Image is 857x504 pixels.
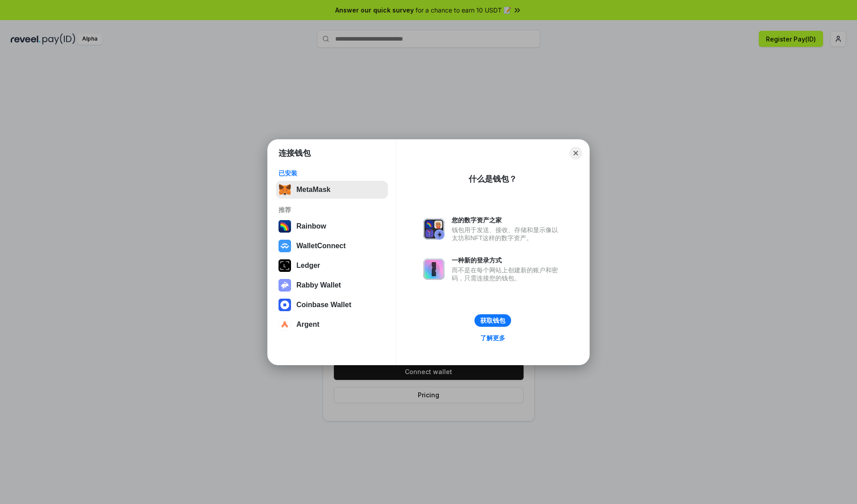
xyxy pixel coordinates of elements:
[296,186,330,194] div: MetaMask
[276,296,388,314] button: Coinbase Wallet
[452,266,562,282] div: 而不是在每个网站上创建新的账户和密码，只需连接您的钱包。
[276,316,388,333] button: Argent
[276,276,388,294] button: Rabby Wallet
[279,259,291,272] img: svg+xml,%3Csvg%20xmlns%3D%22http%3A%2F%2Fwww.w3.org%2F2000%2Fsvg%22%20width%3D%2228%22%20height%3...
[423,258,445,280] img: svg+xml,%3Csvg%20xmlns%3D%22http%3A%2F%2Fwww.w3.org%2F2000%2Fsvg%22%20fill%3D%22none%22%20viewBox...
[452,226,562,242] div: 钱包用于发送、接收、存储和显示像以太坊和NFT这样的数字资产。
[279,206,385,214] div: 推荐
[296,281,341,289] div: Rabby Wallet
[474,314,511,327] button: 获取钱包
[296,242,346,250] div: WalletConnect
[296,301,351,309] div: Coinbase Wallet
[279,318,291,331] img: svg+xml,%3Csvg%20width%3D%2228%22%20height%3D%2228%22%20viewBox%3D%220%200%2028%2028%22%20fill%3D...
[279,220,291,233] img: svg+xml,%3Csvg%20width%3D%22120%22%20height%3D%22120%22%20viewBox%3D%220%200%20120%20120%22%20fil...
[279,148,311,158] h1: 连接钱包
[296,262,320,270] div: Ledger
[480,317,505,325] div: 获取钱包
[279,169,385,177] div: 已安装
[279,240,291,252] img: svg+xml,%3Csvg%20width%3D%2228%22%20height%3D%2228%22%20viewBox%3D%220%200%2028%2028%22%20fill%3D...
[469,174,517,184] div: 什么是钱包？
[276,217,388,235] button: Rainbow
[423,218,445,240] img: svg+xml,%3Csvg%20xmlns%3D%22http%3A%2F%2Fwww.w3.org%2F2000%2Fsvg%22%20fill%3D%22none%22%20viewBox...
[480,334,505,342] div: 了解更多
[276,237,388,255] button: WalletConnect
[452,256,562,264] div: 一种新的登录方式
[452,216,562,224] div: 您的数字资产之家
[279,299,291,311] img: svg+xml,%3Csvg%20width%3D%2228%22%20height%3D%2228%22%20viewBox%3D%220%200%2028%2028%22%20fill%3D...
[276,181,388,199] button: MetaMask
[279,183,291,196] img: svg+xml,%3Csvg%20fill%3D%22none%22%20height%3D%2233%22%20viewBox%3D%220%200%2035%2033%22%20width%...
[276,257,388,275] button: Ledger
[296,321,320,329] div: Argent
[279,279,291,292] img: svg+xml,%3Csvg%20xmlns%3D%22http%3A%2F%2Fwww.w3.org%2F2000%2Fsvg%22%20fill%3D%22none%22%20viewBox...
[570,147,582,159] button: Close
[296,222,326,230] div: Rainbow
[475,332,511,344] a: 了解更多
